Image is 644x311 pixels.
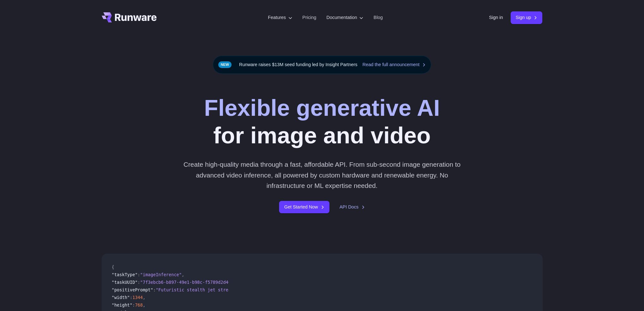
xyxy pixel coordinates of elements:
span: "taskUUID" [112,280,138,285]
span: : [132,302,135,308]
span: "width" [112,295,130,300]
a: Go to / [102,12,157,22]
span: : [130,295,132,300]
span: : [137,280,140,285]
span: "positivePrompt" [112,287,153,292]
a: Pricing [303,14,316,21]
span: "imageInference" [140,272,182,277]
p: Create high-quality media through a fast, affordable API. From sub-second image generation to adv... [181,159,463,191]
span: "7f3ebcb6-b897-49e1-b98c-f5789d2d40d7" [140,280,239,285]
label: Features [268,14,292,21]
span: { [112,264,114,270]
span: , [182,272,184,277]
span: "height" [112,302,132,308]
a: Read the full announcement [362,61,426,68]
a: Sign in [489,14,503,21]
span: , [143,302,145,308]
span: "Futuristic stealth jet streaking through a neon-lit cityscape with glowing purple exhaust" [156,287,392,292]
div: Runware raises $13M seed funding led by Insight Partners [213,56,431,74]
span: : [153,287,156,292]
a: Get Started Now [279,201,329,213]
strong: Flexible generative AI [204,95,440,121]
span: , [143,295,145,300]
a: Blog [373,14,383,21]
label: Documentation [327,14,364,21]
span: : [137,272,140,277]
span: 1344 [132,295,143,300]
span: "taskType" [112,272,138,277]
span: 768 [135,302,143,308]
a: Sign up [511,11,543,24]
h1: for image and video [204,94,440,149]
a: API Docs [340,203,365,211]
